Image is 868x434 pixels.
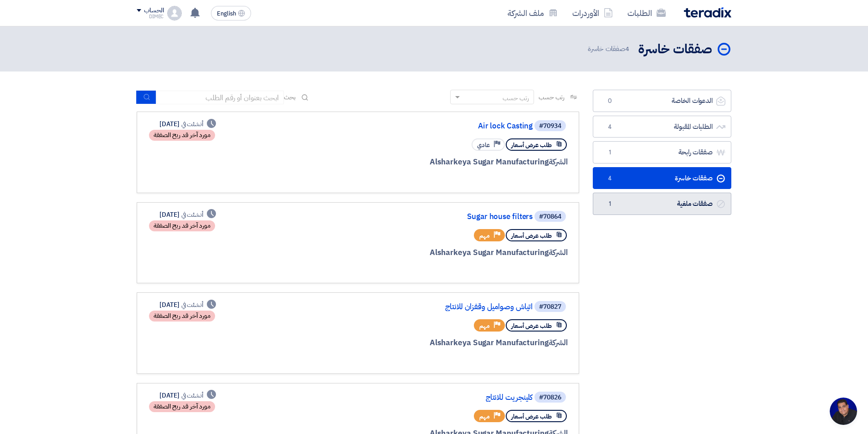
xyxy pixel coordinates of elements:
[181,119,203,129] span: أنشئت في
[350,303,533,311] a: اتياش وصواميل وقفزان للانتاج
[284,92,296,102] span: بحث
[479,412,490,421] span: مهم
[350,213,533,221] a: Sugar house filters
[167,6,182,20] img: profile_test.png
[181,391,203,400] span: أنشئت في
[511,412,552,421] span: طلب عرض أسعار
[217,10,236,17] span: English
[539,92,565,102] span: رتب حسب
[159,391,216,400] div: [DATE]
[539,394,561,401] div: #70826
[565,2,620,24] a: الأوردرات
[638,41,712,58] h2: صفقات خاسرة
[830,398,857,425] a: Open chat
[350,122,533,130] a: Air lock Casting
[539,123,561,129] div: #70934
[181,300,203,310] span: أنشئت في
[156,91,284,104] input: ابحث بعنوان أو رقم الطلب
[500,2,565,24] a: ملف الشركة
[149,130,215,141] div: مورد آخر قد ربح الصفقة
[593,141,731,163] a: صفقات رابحة1
[144,7,164,15] div: الحساب
[593,193,731,215] a: صفقات ملغية1
[604,148,615,157] span: 1
[684,7,731,18] img: Teradix logo
[479,322,490,330] span: مهم
[211,6,251,20] button: English
[549,337,568,348] span: الشركة
[539,304,561,310] div: #70827
[181,210,203,220] span: أنشئت في
[477,141,490,149] span: عادي
[604,123,615,132] span: 4
[349,337,568,349] div: Alsharkeya Sugar Manufacturing
[604,97,615,106] span: 0
[511,231,552,240] span: طلب عرض أسعار
[604,174,615,183] span: 4
[350,393,533,402] a: كلينجريت للانتاج
[511,141,552,149] span: طلب عرض أسعار
[503,93,529,103] div: رتب حسب
[159,210,216,220] div: [DATE]
[149,311,215,322] div: مورد آخر قد ربح الصفقة
[593,167,731,189] a: صفقات خاسرة4
[511,322,552,330] span: طلب عرض أسعار
[625,44,629,54] span: 4
[479,231,490,240] span: مهم
[549,247,568,258] span: الشركة
[149,401,215,412] div: مورد آخر قد ربح الصفقة
[620,2,673,24] a: الطلبات
[159,300,216,310] div: [DATE]
[588,44,631,54] span: صفقات خاسرة
[593,116,731,138] a: الطلبات المقبولة4
[539,214,561,220] div: #70864
[149,220,215,231] div: مورد آخر قد ربح الصفقة
[159,119,216,129] div: [DATE]
[604,199,615,209] span: 1
[349,247,568,259] div: Alsharkeya Sugar Manufacturing
[349,156,568,168] div: Alsharkeya Sugar Manufacturing
[593,90,731,112] a: الدعوات الخاصة0
[137,14,164,19] div: DIMEC
[549,156,568,168] span: الشركة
